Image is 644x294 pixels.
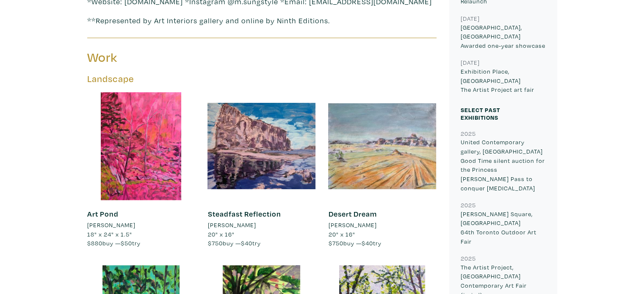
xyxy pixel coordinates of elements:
li: [PERSON_NAME] [207,220,256,230]
p: [GEOGRAPHIC_DATA], [GEOGRAPHIC_DATA] Awarded one-year showcase [461,23,546,50]
a: [PERSON_NAME] [207,220,315,230]
small: 2025 [461,201,476,209]
a: [PERSON_NAME] [328,220,436,230]
li: [PERSON_NAME] [87,220,135,230]
small: 2025 [461,129,476,137]
span: buy — try [328,239,381,247]
a: Steadfast Reflection [207,209,281,219]
p: Exhibition Place, [GEOGRAPHIC_DATA] The Artist Project art fair [461,67,546,94]
span: $880 [87,239,102,247]
span: $40 [361,239,373,247]
span: $40 [240,239,252,247]
small: [DATE] [461,14,480,22]
p: United Contemporary gallery, [GEOGRAPHIC_DATA] Good Time silent auction for the Princess [PERSON_... [461,137,546,192]
a: Desert Dream [328,209,376,219]
span: $50 [121,239,132,247]
small: Select Past Exhibitions [461,106,500,121]
span: $750 [328,239,343,247]
span: 18" x 24" x 1.5" [87,230,132,238]
small: 2025 [461,254,476,262]
span: 20" x 16" [328,230,355,238]
p: [PERSON_NAME] Square, [GEOGRAPHIC_DATA] 64th Toronto Outdoor Art Fair [461,209,546,246]
p: **Represented by Art Interiors gallery and online by Ninth Editions. [87,15,437,26]
span: 20" x 16" [207,230,234,238]
h3: Work [87,49,256,66]
span: $750 [207,239,222,247]
h5: Landscape [87,73,437,85]
span: buy — try [207,239,260,247]
small: [DATE] [461,58,480,66]
li: [PERSON_NAME] [328,220,376,230]
a: Art Pond [87,209,119,219]
span: buy — try [87,239,141,247]
a: [PERSON_NAME] [87,220,195,230]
